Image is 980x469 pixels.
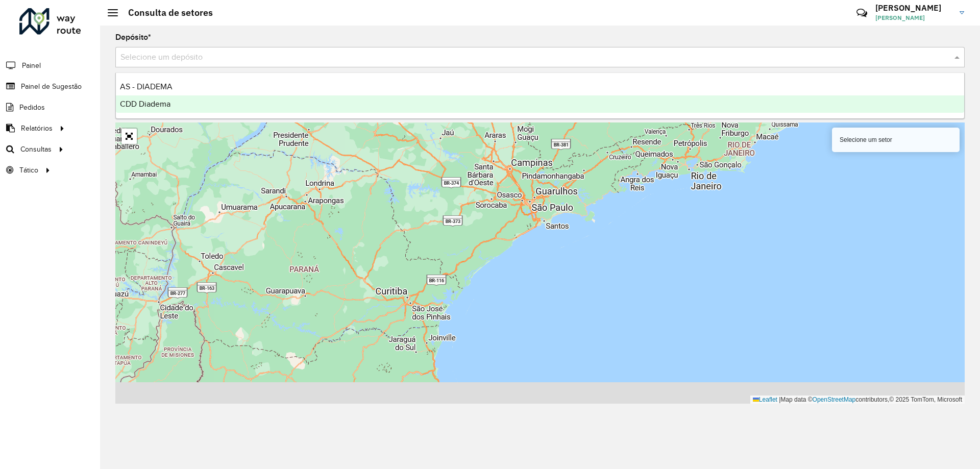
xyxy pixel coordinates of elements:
span: Relatórios [21,123,53,134]
a: Abrir mapa em tela cheia [121,129,137,144]
span: CDD Diadema [120,100,170,108]
span: Consultas [20,144,52,155]
span: Tático [19,165,38,176]
span: Painel [22,60,41,71]
span: [PERSON_NAME] [875,13,952,22]
label: Depósito [115,31,151,43]
div: Selecione um setor [832,128,960,152]
a: Leaflet [753,396,777,403]
h3: [PERSON_NAME] [875,3,952,13]
a: OpenStreetMap [813,396,856,403]
div: Map data © contributors,© 2025 TomTom, Microsoft [750,396,965,404]
span: Pedidos [19,102,45,113]
span: AS - DIADEMA [120,82,173,91]
h2: Consulta de setores [118,7,213,18]
span: Painel de Sugestão [21,81,82,92]
ng-dropdown-panel: Options list [115,72,965,119]
a: Contato Rápido [851,2,873,24]
span: | [779,396,780,403]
